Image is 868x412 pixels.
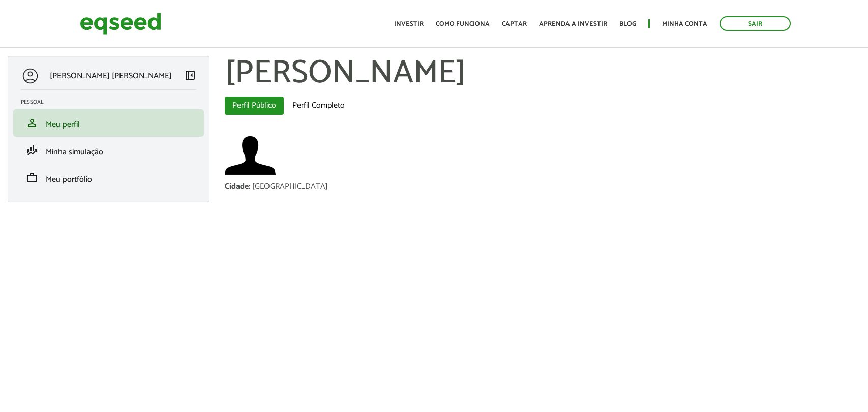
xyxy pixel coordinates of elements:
[21,144,196,156] a: finance_modeMinha simulação
[80,10,161,37] img: EqSeed
[225,183,252,191] div: Cidade
[394,21,424,27] a: Investir
[26,117,38,129] span: person
[285,97,352,115] a: Perfil Completo
[46,118,80,132] span: Meu perfil
[26,172,38,184] span: work
[502,21,527,27] a: Captar
[21,117,196,129] a: personMeu perfil
[13,164,204,192] li: Meu portfólio
[249,180,250,194] span: :
[21,99,204,105] h2: Pessoal
[13,137,204,164] li: Minha simulação
[539,21,607,27] a: Aprenda a investir
[662,21,707,27] a: Minha conta
[26,144,38,156] span: finance_mode
[225,56,860,91] h1: [PERSON_NAME]
[720,16,791,31] a: Sair
[21,172,196,184] a: workMeu portfólio
[619,21,636,27] a: Blog
[46,145,103,159] span: Minha simulação
[50,71,172,81] p: [PERSON_NAME] [PERSON_NAME]
[184,69,196,83] a: Colapsar menu
[252,183,328,191] div: [GEOGRAPHIC_DATA]
[225,130,276,181] img: Foto de Nizam Omari
[436,21,490,27] a: Como funciona
[225,130,276,181] a: Ver perfil do usuário.
[13,109,204,137] li: Meu perfil
[225,97,284,115] a: Perfil Público
[184,69,196,81] span: left_panel_close
[46,173,92,186] span: Meu portfólio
